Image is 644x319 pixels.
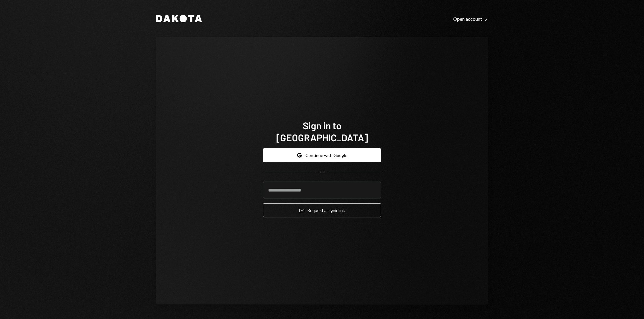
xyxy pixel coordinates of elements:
h1: Sign in to [GEOGRAPHIC_DATA] [263,119,381,143]
div: OR [320,170,325,175]
button: Request a signinlink [263,203,381,217]
button: Continue with Google [263,148,381,162]
div: Open account [453,16,488,22]
a: Open account [453,15,488,22]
